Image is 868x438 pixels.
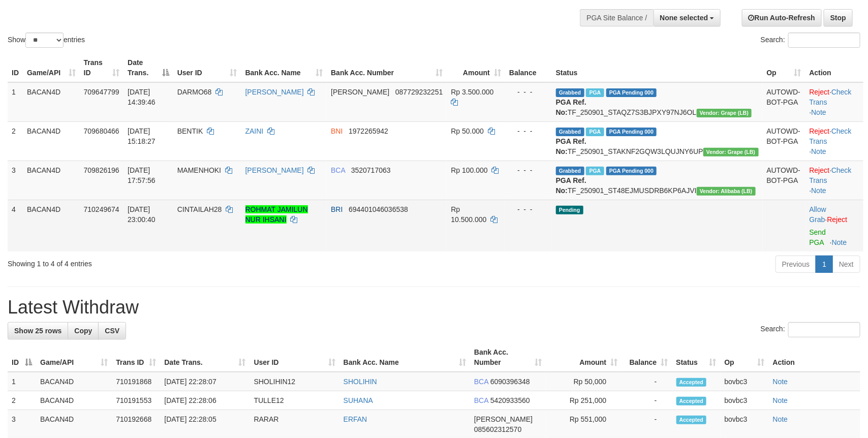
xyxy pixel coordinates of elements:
[250,372,339,391] td: SHOLIHIN12
[660,14,708,22] span: None selected
[827,215,848,224] a: Reject
[344,415,367,423] a: ERFAN
[580,9,653,26] div: PGA Site Balance /
[351,166,391,174] span: Copy 3520717063 to clipboard
[556,167,584,175] span: Grabbed
[788,33,860,48] input: Search:
[586,167,604,175] span: Marked by bovbc4
[160,391,250,410] td: [DATE] 22:28:06
[23,82,80,122] td: BACAN4D
[721,372,769,391] td: bovbc3
[112,372,160,391] td: 710191868
[8,200,23,252] td: 4
[36,391,112,410] td: BACAN4D
[556,206,583,214] span: Pending
[811,147,826,155] a: Note
[490,396,530,404] span: Copy 5420933560 to clipboard
[805,53,863,82] th: Action
[451,166,487,174] span: Rp 100.000
[8,391,36,410] td: 2
[74,327,92,335] span: Copy
[327,53,447,82] th: Bank Acc. Number: activate to sort column ascending
[622,391,672,410] td: -
[177,166,221,174] span: MAMENHOKI
[810,205,826,224] a: Allow Grab
[552,53,763,82] th: Status
[245,166,304,174] a: [PERSON_NAME]
[177,205,222,213] span: CINTAILAH28
[451,88,493,96] span: Rp 3.500.000
[112,391,160,410] td: 710191553
[654,9,721,26] button: None selected
[8,33,85,48] label: Show entries
[810,228,826,246] a: Send PGA
[810,88,852,106] a: Check Trans
[8,161,23,200] td: 3
[697,109,752,117] span: Vendor URL: https://dashboard.q2checkout.com/secure
[8,53,23,82] th: ID
[810,127,852,145] a: Check Trans
[245,205,308,224] a: ROHMAT JAMILUN NUR IHSANI
[447,53,505,82] th: Amount: activate to sort column ascending
[451,127,484,135] span: Rp 50.000
[23,121,80,161] td: BACAN4D
[810,166,852,184] a: Check Trans
[509,87,548,97] div: - - -
[742,9,822,26] a: Run Auto-Refresh
[470,343,546,372] th: Bank Acc. Number: activate to sort column ascending
[816,256,833,273] a: 1
[552,121,763,161] td: TF_250901_STAKNF2GQW3LQUJNY6UP
[344,396,373,404] a: SUHANA
[556,137,586,155] b: PGA Ref. No:
[811,186,826,195] a: Note
[8,121,23,161] td: 2
[556,176,586,195] b: PGA Ref. No:
[586,88,604,97] span: Marked by bovbc4
[36,372,112,391] td: BACAN4D
[173,53,241,82] th: User ID: activate to sort column ascending
[586,128,604,136] span: Marked by bovbc4
[810,205,827,224] span: ·
[177,127,203,135] span: BENTIK
[761,33,860,48] label: Search:
[451,205,486,224] span: Rp 10.500.000
[490,378,530,386] span: Copy 6090396348 to clipboard
[128,127,156,145] span: [DATE] 15:18:27
[546,343,622,372] th: Amount: activate to sort column ascending
[556,128,584,136] span: Grabbed
[763,161,805,200] td: AUTOWD-BOT-PGA
[8,372,36,391] td: 1
[721,391,769,410] td: bovbc3
[250,343,339,372] th: User ID: activate to sort column ascending
[811,108,826,116] a: Note
[331,205,343,213] span: BRI
[23,53,80,82] th: Game/API: activate to sort column ascending
[36,343,112,372] th: Game/API: activate to sort column ascending
[805,200,863,252] td: ·
[160,372,250,391] td: [DATE] 22:28:07
[84,205,119,213] span: 710249674
[250,391,339,410] td: TULLE12
[177,88,212,96] span: DARMO68
[824,9,853,26] a: Stop
[23,200,80,252] td: BACAN4D
[697,187,756,196] span: Vendor URL: https://dashboard.q2checkout.com/secure
[556,98,586,116] b: PGA Ref. No:
[761,322,860,337] label: Search:
[676,397,707,405] span: Accepted
[509,126,548,136] div: - - -
[395,88,443,96] span: Copy 087729232251 to clipboard
[160,343,250,372] th: Date Trans.: activate to sort column ascending
[769,343,860,372] th: Action
[128,205,156,224] span: [DATE] 23:00:40
[606,128,657,136] span: PGA Pending
[773,415,788,423] a: Note
[8,297,860,318] h1: Latest Withdraw
[805,161,863,200] td: · ·
[8,82,23,122] td: 1
[773,396,788,404] a: Note
[128,166,156,184] span: [DATE] 17:57:56
[25,33,64,48] select: Showentries
[128,88,156,106] span: [DATE] 14:39:46
[606,88,657,97] span: PGA Pending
